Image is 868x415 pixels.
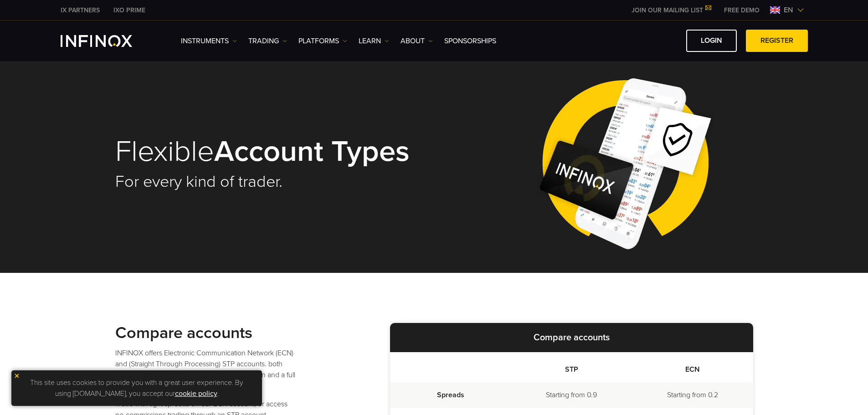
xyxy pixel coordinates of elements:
h1: Flexible [115,136,421,167]
a: INFINOX Logo [61,35,154,47]
th: ECN [632,352,753,382]
td: Spreads [390,382,511,408]
a: Learn [359,36,389,46]
strong: Account Types [214,133,410,169]
a: TRADING [248,36,287,46]
a: Instruments [181,36,237,46]
a: cookie policy [175,389,217,398]
a: INFINOX [107,5,152,15]
a: LOGIN [686,30,737,52]
h2: For every kind of trader. [115,172,421,192]
td: Starting from 0.9 [511,382,632,408]
a: SPONSORSHIPS [444,36,496,46]
td: Starting from 0.2 [632,382,753,408]
a: ABOUT [401,36,433,46]
span: en [780,5,797,15]
img: yellow close icon [14,373,20,379]
a: PLATFORMS [298,36,347,46]
a: INFINOX [54,5,107,15]
p: INFINOX offers Electronic Communication Network (ECN) and (Straight Through Processing) STP accou... [115,348,298,391]
p: This site uses cookies to provide you with a great user experience. By using [DOMAIN_NAME], you a... [16,375,257,401]
a: REGISTER [746,30,808,52]
th: STP [511,352,632,382]
strong: Compare accounts [534,332,610,343]
a: JOIN OUR MAILING LIST [625,6,717,14]
strong: Compare accounts [115,323,252,343]
a: INFINOX MENU [717,5,766,15]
